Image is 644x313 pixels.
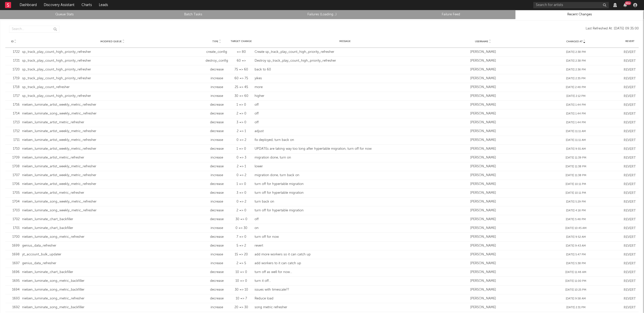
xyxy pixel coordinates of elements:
div: lower [255,164,435,169]
div: 0 => 30 [231,226,252,231]
div: [DATE] 11:38 PM [531,173,621,178]
div: decrease [206,164,228,169]
div: 1 => 0 [231,146,252,151]
div: [PERSON_NAME] [438,102,528,107]
button: Revert [624,183,636,186]
div: 1722 [8,50,20,55]
div: 2 => 5 [231,261,252,266]
div: nielsen_luminate_chart_backfiller [22,270,203,275]
div: Reduce load [255,296,435,301]
div: 10 => 0 [231,279,252,284]
div: fix deployed, turn back on [255,138,435,143]
div: [DATE] 1:44 PM [531,112,621,116]
div: [PERSON_NAME] [438,279,528,284]
button: Revert [624,112,636,115]
a: Failure Feed [389,12,512,18]
div: sp_track_play_count_high_priority_refresher [22,94,203,99]
div: nielsen_luminate_song_weekly_metric_refresher [22,199,203,204]
div: create_config [206,50,228,55]
button: Revert [624,121,636,124]
div: decrease [206,102,228,107]
div: [PERSON_NAME] [438,58,528,63]
button: Revert [624,200,636,204]
a: Queue Stats [3,12,126,18]
div: 1692 [8,305,20,310]
div: decrease [206,129,228,134]
div: off [255,217,435,222]
div: [DATE] 2:35 PM [531,76,621,81]
div: add more workers so it can catch up [255,252,435,257]
button: Revert [624,236,636,239]
div: decrease [206,67,228,72]
div: 0 => 2 [231,138,252,143]
div: turn off for hypertable migration [255,208,435,213]
div: decrease [206,182,228,187]
button: Revert [624,297,636,300]
button: Revert [624,174,636,177]
div: [DATE] 9:55 AM [531,147,621,151]
div: increase [206,138,228,143]
div: [DATE] 9:52 AM [531,235,621,239]
div: [PERSON_NAME] [438,261,528,266]
div: decrease [206,296,228,301]
div: increase [206,199,228,204]
div: 1693 [8,296,20,301]
div: 1 => 0 [231,182,252,187]
div: 1699 [8,243,20,248]
div: song metric refresher [255,305,435,310]
div: nielsen_luminate_song_metric_backfiller [22,305,203,310]
div: sp_track_play_count_high_priority_refresher [22,76,203,81]
button: Revert [624,130,636,133]
div: sp_track_play_count_high_priority_refresher [22,50,203,55]
div: migration done, turn on [255,155,435,160]
div: 1694 [8,287,20,292]
div: nielsen_luminate_song_metric_backfiller [22,287,203,292]
button: Revert [624,288,636,292]
div: turn it off... [255,279,435,284]
div: [DATE] 11:11 AM [531,129,621,134]
button: Revert [624,271,636,274]
button: Revert [624,147,636,151]
button: 99+ [623,3,627,7]
button: Revert [624,77,636,80]
div: turn off for now [255,234,435,240]
div: 1707 [8,173,20,178]
div: [PERSON_NAME] [438,67,528,72]
div: [DATE] 10:25 PM [531,288,621,292]
div: [DATE] 2:38 PM [531,50,621,54]
div: [DATE] 10:11 PM [531,191,621,195]
input: Search... [9,26,59,33]
div: decrease [206,217,228,222]
div: [DATE] 2:12 PM [531,94,621,98]
div: [DATE] 5:38 PM [531,261,621,266]
div: [PERSON_NAME] [438,129,528,134]
div: 3 => 0 [231,120,252,125]
div: 30 => 60 [231,94,252,99]
span: ID [11,40,14,43]
div: [PERSON_NAME] [438,208,528,213]
div: 1705 [8,190,20,195]
div: [PERSON_NAME] [438,296,528,301]
div: [PERSON_NAME] [438,76,528,81]
div: Destroy sp_track_play_count_high_priority_refresher [255,58,435,63]
div: [DATE] 2:38 PM [531,59,621,63]
button: Revert [624,68,636,71]
div: 1702 [8,217,20,222]
div: decrease [206,270,228,275]
div: add workers to it can catch up [255,261,435,266]
button: Revert [624,51,636,54]
div: 60 => [231,58,252,63]
button: Revert [624,165,636,168]
div: 30 => 0 [231,217,252,222]
div: => 80 [231,50,252,55]
div: issues with timescale?? [255,287,435,292]
div: 5 => 2 [231,243,252,248]
div: [DATE] 11:00 PM [531,279,621,283]
div: yikes [255,76,435,81]
div: [PERSON_NAME] [438,173,528,178]
div: 3 => 0 [231,190,252,195]
button: Revert [624,253,636,256]
div: 1706 [8,182,20,187]
div: decrease [206,234,228,240]
div: [DATE] 11:11 AM [531,138,621,142]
